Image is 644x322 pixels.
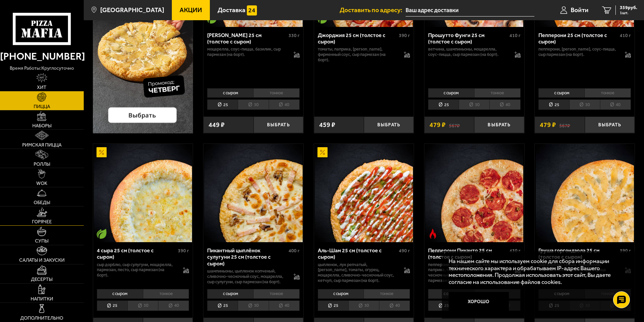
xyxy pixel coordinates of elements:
p: пепперони, сыр Моцарелла, мед, паприка, пармезан, сливочно-чесночный соус, халапеньо, сыр пармеза... [428,262,508,284]
img: Акционный [97,147,107,157]
span: 449 ₽ [209,122,225,128]
a: Груша горгондзола 25 см (толстое с сыром) [535,144,635,242]
p: ветчина, шампиньоны, моцарелла, соус-пицца, сыр пармезан (на борт). [428,46,508,57]
span: Доставить по адресу: [340,7,406,13]
span: 400 г [289,248,300,254]
span: 430 г [509,248,521,254]
li: 30 [459,99,489,110]
span: Дополнительно [20,316,63,321]
span: Акции [180,7,202,13]
li: 40 [600,99,631,110]
span: 410 г [509,33,521,38]
li: 30 [569,99,600,110]
li: 40 [379,300,410,311]
a: Острое блюдоПепперони Пиканто 25 см (толстое с сыром) [424,144,524,242]
div: [PERSON_NAME] 25 см (толстое с сыром) [207,32,287,45]
li: 30 [127,300,158,311]
span: Войти [571,7,589,13]
li: 40 [269,300,300,311]
a: АкционныйАль-Шам 25 см (толстое с сыром) [314,144,414,242]
span: 330 г [289,33,300,38]
span: Напитки [31,297,53,301]
button: Выбрать [474,117,524,133]
span: Римская пицца [22,143,62,148]
p: моцарелла, соус-пицца, базилик, сыр пармезан (на борт). [207,46,287,57]
span: Обеды [34,200,50,205]
li: с сыром [97,289,143,298]
li: 25 [428,300,459,311]
button: Выбрать [254,117,303,133]
li: с сыром [428,289,474,298]
span: 410 г [620,33,631,38]
span: WOK [36,181,47,186]
span: 490 г [399,248,410,254]
p: шампиньоны, цыпленок копченый, сливочно-чесночный соус, моцарелла, сыр сулугуни, сыр пармезан (на... [207,268,287,285]
p: цыпленок, лук репчатый, [PERSON_NAME], томаты, огурец, моцарелла, сливочно-чесночный соус, кетчуп... [318,262,397,284]
span: Десерты [31,277,52,282]
div: 4 сыра 25 см (толстое с сыром) [97,247,177,260]
li: тонкое [474,88,521,98]
li: 25 [207,99,238,110]
li: тонкое [584,88,631,98]
div: Пикантный цыплёнок сулугуни 25 см (толстое с сыром) [207,247,287,266]
span: 359 руб. [620,5,637,10]
input: Ваш адрес доставки [406,4,534,17]
span: 459 ₽ [319,122,335,128]
span: 390 г [620,248,631,254]
img: Острое блюдо [428,229,438,239]
a: Пикантный цыплёнок сулугуни 25 см (толстое с сыром) [203,144,303,242]
li: 25 [207,300,238,311]
li: тонкое [253,88,300,98]
img: Вегетарианское блюдо [97,229,107,239]
div: Груша горгондзола 25 см (толстое с сыром) [538,247,618,260]
li: 40 [269,99,300,110]
button: Выбрать [585,117,635,133]
img: 15daf4d41897b9f0e9f617042186c801.svg [247,5,257,15]
span: Горячее [32,220,52,224]
p: сыр дорблю, сыр сулугуни, моцарелла, пармезан, песто, сыр пармезан (на борт). [97,262,177,278]
li: тонкое [143,289,189,298]
s: 567 ₽ [449,122,460,128]
li: 30 [238,300,268,311]
button: Хорошо [449,292,509,312]
li: 30 [238,99,268,110]
p: На нашем сайте мы используем cookie для сбора информации технического характера и обрабатываем IP... [449,258,624,286]
div: Пепперони 25 см (толстое с сыром) [538,32,618,45]
img: Пепперони Пиканто 25 см (толстое с сыром) [425,144,523,242]
li: с сыром [207,88,253,98]
p: томаты, паприка, [PERSON_NAME], фирменный соус, сыр пармезан (на борт). [318,46,397,63]
p: пепперони, [PERSON_NAME], соус-пицца, сыр пармезан (на борт). [538,46,618,57]
img: Пикантный цыплёнок сулугуни 25 см (толстое с сыром) [204,144,302,242]
div: Пепперони Пиканто 25 см (толстое с сыром) [428,247,508,260]
li: с сыром [538,88,584,98]
li: 40 [489,99,520,110]
li: 25 [97,300,127,311]
img: 4 сыра 25 см (толстое с сыром) [94,144,192,242]
span: Роллы [34,162,50,167]
span: Супы [35,239,48,244]
span: Доставка [218,7,245,13]
span: Салаты и закуски [19,258,65,263]
s: 567 ₽ [559,122,570,128]
li: 30 [348,300,379,311]
li: с сыром [428,88,474,98]
li: 25 [538,99,569,110]
span: Хит [37,85,46,90]
button: Выбрать [364,117,414,133]
div: Джорджия 25 см (толстое с сыром) [318,32,397,45]
li: тонкое [253,289,300,298]
span: [GEOGRAPHIC_DATA] [100,7,164,13]
div: Прошутто Фунги 25 см (толстое с сыром) [428,32,508,45]
li: 25 [318,300,348,311]
li: с сыром [318,289,364,298]
li: тонкое [364,289,410,298]
span: 1 шт. [620,11,637,15]
span: Наборы [32,124,51,128]
span: Пицца [34,104,50,109]
img: Аль-Шам 25 см (толстое с сыром) [315,144,413,242]
span: 479 ₽ [429,122,446,128]
div: Аль-Шам 25 см (толстое с сыром) [318,247,397,260]
li: с сыром [207,289,253,298]
span: 390 г [399,33,410,38]
img: Акционный [317,147,328,157]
